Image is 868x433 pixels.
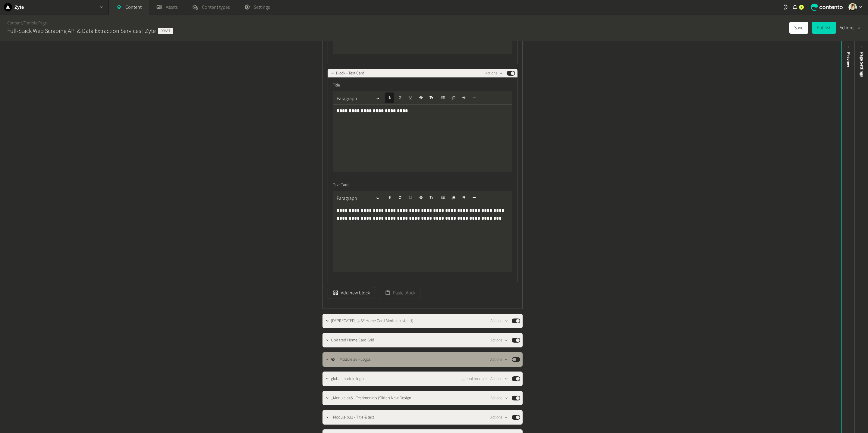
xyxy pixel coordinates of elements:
button: Actions [490,375,508,382]
span: Page Settings [859,52,865,77]
h2: Zyte [14,4,24,11]
span: global module logos [331,376,365,382]
button: Actions [840,22,861,34]
button: Actions [490,356,508,363]
span: _Module b33 - Title & text [331,414,374,421]
button: Actions [485,70,503,77]
a: Flexible Page [24,20,47,26]
button: Paragraph [334,192,382,204]
h2: Full-Stack Web Scraping API & Data Extraction Services | Zyte [7,27,156,36]
button: Actions [490,394,508,402]
span: Title [333,82,340,89]
button: Actions [490,414,508,421]
button: Actions [490,317,508,325]
span: _Module a6 - Logos [338,356,371,363]
button: Paste block [380,287,420,299]
button: Add new block [328,287,375,299]
span: _Module a45 - Testimonials (Slider) New Design [331,395,411,401]
span: global module [462,376,487,382]
span: Settings [254,4,270,11]
button: Save [789,22,808,34]
div: Preview [845,52,852,67]
span: Draft [158,28,173,34]
a: Content [7,20,22,26]
img: Zyte [4,3,12,11]
img: Linda Giuliano [848,3,857,11]
span: 2 [800,5,802,10]
span: Text Card [333,182,349,188]
button: Publish [812,22,836,34]
button: Paragraph [334,93,382,105]
span: [DEPRECATED] [USE Home Card Module instead] -Updated Home Cards [331,318,426,324]
button: Actions [490,337,508,344]
span: Updated Home Card Grid [331,337,374,344]
span: Block - Text Card [336,70,364,77]
span: / [22,20,24,26]
span: Content types [202,4,230,11]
